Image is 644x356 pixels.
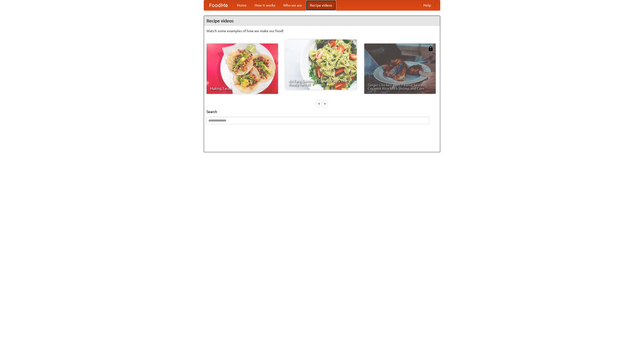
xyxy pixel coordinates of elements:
a: Making Tacos [207,44,278,94]
h4: Recipe videos [204,16,440,26]
a: Recipe videos [306,0,336,10]
div: « [317,100,321,107]
a: How it works [251,0,279,10]
a: Who we are [279,0,306,10]
a: Home [233,0,251,10]
h5: Search [207,109,437,114]
a: Help [419,0,435,10]
span: Making Tacos [210,87,274,90]
a: An Easy, Summery Tomato Pasta That's Ready for Fall [285,39,357,90]
p: Watch some examples of how we make our food! [207,28,437,33]
span: An Easy, Summery Tomato Pasta That's Ready for Fall [289,79,353,86]
img: 483408.png [428,46,433,51]
div: » [323,100,327,107]
a: FoodMe [204,0,233,10]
